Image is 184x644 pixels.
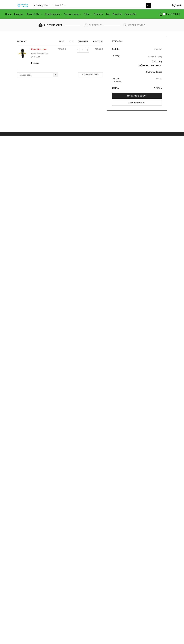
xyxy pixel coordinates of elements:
a: Checkout [84,23,123,27]
a: Remove [31,61,54,65]
span: ₹ [171,12,173,16]
bdi: 17.50 [156,77,162,81]
p: 3" X 1.25" [31,55,40,59]
a: Sprayer pump [63,11,82,17]
bdi: 700.00 [171,12,180,16]
th: Product [17,36,56,45]
a: Brush Cutter [26,11,44,17]
span: ₹ [95,47,96,51]
a: About Us [111,11,123,17]
a: Home [4,11,13,17]
a: Contact Us [123,11,137,17]
a: Clear shopping cart [78,72,103,77]
a: Drip Irrigation [44,11,63,17]
h2: Cart totals [112,40,162,44]
label: To Pay Shipping [148,55,162,58]
a: Products [92,11,104,17]
bdi: 700.00 [58,47,66,51]
bdi: 700.00 [95,47,103,51]
input: Coupon code [17,72,58,77]
a: Foot Bottom [31,47,47,52]
span: ₹ [154,86,155,90]
dt: Foot Bottom Size [31,52,49,56]
span: ₹ [58,47,59,51]
th: Payment Processing [112,75,129,84]
th: Shipping [112,53,129,75]
img: Foot Bottom [17,48,28,58]
p: Shipping to . [131,59,162,68]
a: 1 Cart ₹700.00 [154,12,180,17]
th: Total [112,84,129,90]
bdi: 717.50 [154,86,162,90]
th: Quantity [75,36,91,45]
span: 1 [163,13,165,15]
button: Search button [146,3,151,8]
span: ₹ [156,77,157,81]
span: Cart [165,12,171,16]
a: Raingun [13,11,26,17]
a: Sign in [155,3,182,8]
a: Filter [82,11,92,17]
th: SKU [67,36,75,45]
th: Subtotal [91,36,103,45]
bdi: 700.00 [154,47,162,51]
span: Sign in [175,4,182,7]
a: Continue shopping [112,100,162,106]
input: OK [53,72,58,77]
span: ₹ [154,47,155,51]
th: Price [56,36,67,45]
a: Proceed to checkout [112,93,162,99]
strong: [STREET_ADDRESS] [141,63,162,68]
a: Change address [146,70,162,74]
a: Blog [104,11,111,17]
input: Product quantity [80,48,86,53]
th: Subtotal [112,46,129,53]
input: Search for... [53,3,146,8]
